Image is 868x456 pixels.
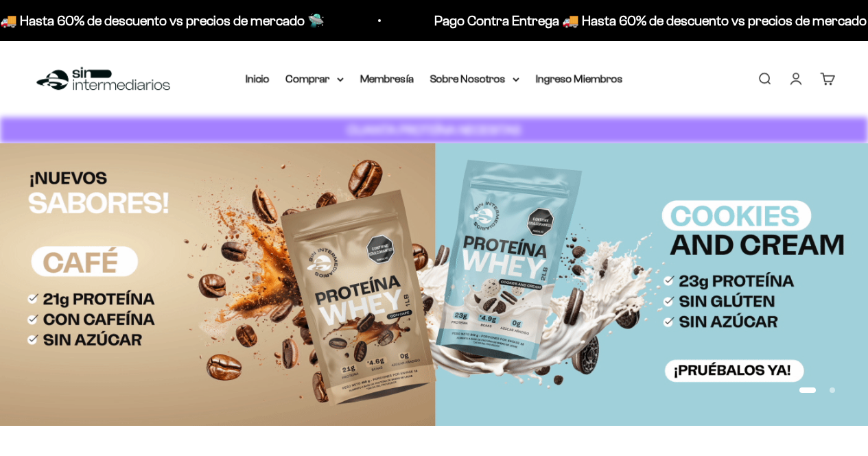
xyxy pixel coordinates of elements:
[347,123,521,137] strong: CUANTA PROTEÍNA NECESITAS
[360,73,414,84] a: Membresía
[286,70,344,88] summary: Comprar
[536,73,623,84] a: Ingreso Miembros
[246,73,270,84] a: Inicio
[430,70,519,88] summary: Sobre Nosotros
